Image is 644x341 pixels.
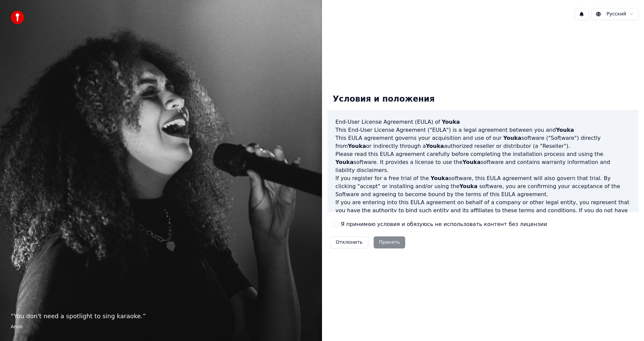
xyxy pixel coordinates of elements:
[341,220,547,228] label: Я принимаю условия и обязуюсь не использовать контент без лицензии
[556,127,574,133] span: Youka
[330,236,368,248] button: Отклонить
[348,143,366,149] span: Youka
[11,311,311,321] p: “ You don't need a spotlight to sing karaoke. ”
[503,135,521,141] span: Youka
[327,89,440,110] div: Условия и положения
[431,175,449,181] span: Youka
[426,143,444,149] span: Youka
[335,126,631,134] p: This End-User License Agreement ("EULA") is a legal agreement between you and
[335,174,631,198] p: If you register for a free trial of the software, this EULA agreement will also govern that trial...
[335,118,631,126] h3: End-User License Agreement (EULA) of
[335,134,631,150] p: This EULA agreement governs your acquisition and use of our software ("Software") directly from o...
[335,198,631,231] p: If you are entering into this EULA agreement on behalf of a company or other legal entity, you re...
[335,159,354,165] span: Youka
[11,11,24,24] img: youka
[442,119,460,125] span: Youka
[335,150,631,174] p: Please read this EULA agreement carefully before completing the installation process and using th...
[11,324,311,330] footer: Anon
[460,183,478,189] span: Youka
[463,159,481,165] span: Youka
